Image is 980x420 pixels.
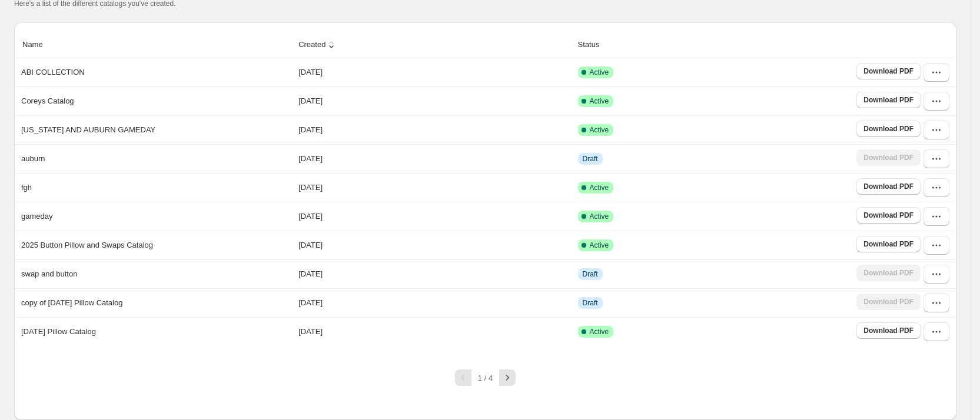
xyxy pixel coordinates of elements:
td: [DATE] [295,259,574,288]
p: 2025 Button Pillow and Swaps Catalog [21,239,153,251]
button: Name [21,34,57,56]
p: gameday [21,211,52,222]
p: [US_STATE] AND AUBURN GAMEDAY [21,124,155,136]
span: Download PDF [863,124,913,134]
td: [DATE] [295,115,574,144]
span: 1 / 4 [478,374,493,382]
span: Download PDF [863,95,913,105]
span: Active [590,183,609,192]
span: Download PDF [863,182,913,191]
span: Draft [583,154,598,164]
td: [DATE] [295,173,574,202]
span: Download PDF [863,239,913,249]
span: Active [590,241,609,250]
span: Draft [583,269,598,279]
td: [DATE] [295,288,574,317]
td: [DATE] [295,231,574,259]
a: Download PDF [856,63,921,79]
p: ABI COLLECTION [21,66,85,78]
button: Status [576,34,613,56]
span: Download PDF [863,66,913,76]
span: Active [590,212,609,221]
td: [DATE] [295,317,574,346]
span: Download PDF [863,326,913,335]
span: Active [590,68,609,77]
a: Download PDF [856,207,921,224]
span: Draft [583,298,598,308]
a: Download PDF [856,178,921,195]
button: Created [297,34,339,56]
span: Active [590,96,609,106]
a: Download PDF [856,92,921,108]
span: Active [590,327,609,336]
td: [DATE] [295,86,574,115]
p: copy of [DATE] Pillow Catalog [21,297,122,309]
a: Download PDF [856,121,921,137]
td: [DATE] [295,144,574,173]
p: Coreys Catalog [21,95,74,107]
p: swap and button [21,268,77,280]
span: Download PDF [863,211,913,220]
span: Active [590,125,609,135]
a: Download PDF [856,236,921,252]
p: fgh [21,182,32,194]
p: auburn [21,153,45,165]
p: [DATE] Pillow Catalog [21,326,96,338]
td: [DATE] [295,58,574,86]
a: Download PDF [856,322,921,339]
td: [DATE] [295,202,574,231]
